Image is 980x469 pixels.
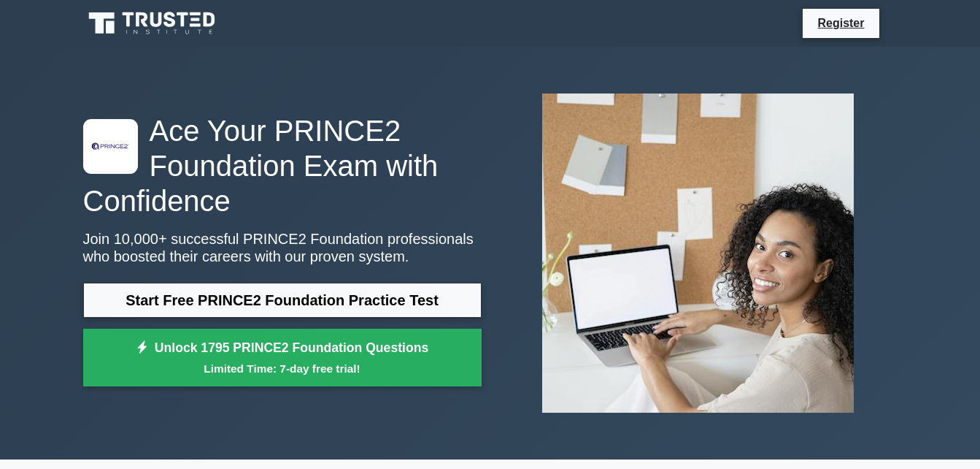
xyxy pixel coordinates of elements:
[83,283,482,318] a: Start Free PRINCE2 Foundation Practice Test
[101,360,463,377] small: Limited Time: 7-day free trial!
[83,230,482,265] p: Join 10,000+ successful PRINCE2 Foundation professionals who boosted their careers with our prove...
[83,113,482,218] h1: Ace Your PRINCE2 Foundation Exam with Confidence
[83,329,482,387] a: Unlock 1795 PRINCE2 Foundation QuestionsLimited Time: 7-day free trial!
[809,14,873,32] a: Register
